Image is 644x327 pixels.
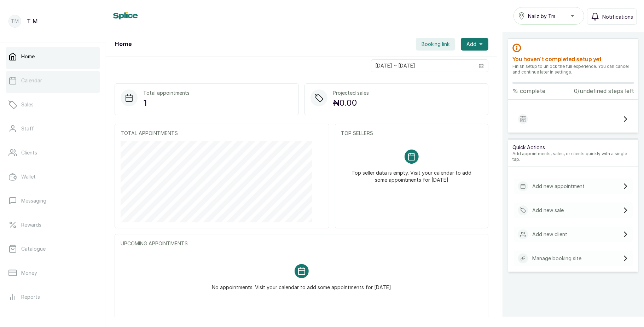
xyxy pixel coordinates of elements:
span: Booking link [422,41,449,48]
p: Rewards [21,221,41,228]
p: Add new client [532,231,567,238]
button: Notifications [587,8,637,25]
p: Total appointments [143,89,190,97]
p: TOP SELLERS [341,130,482,137]
p: Catalogue [21,245,46,252]
p: No appointments. Visit your calendar to add some appointments for [DATE] [212,278,391,291]
a: Clients [6,143,100,163]
a: Calendar [6,71,100,90]
p: Staff [21,125,34,132]
button: Add [461,38,488,51]
svg: calendar [479,63,484,68]
p: T M [27,17,38,25]
a: Money [6,263,100,283]
p: ₦0.00 [333,97,369,109]
h1: Home [115,40,132,48]
a: Home [6,47,100,66]
p: TM [11,18,19,25]
h2: You haven’t completed setup yet [512,55,634,64]
p: UPCOMING APPOINTMENTS [121,240,482,247]
a: Reports [6,287,100,307]
p: 0/undefined steps left [574,87,634,95]
a: Wallet [6,167,100,187]
span: Notifications [602,13,633,21]
p: Add new sale [532,207,564,214]
button: Booking link [416,38,455,51]
p: Calendar [21,77,42,84]
a: Rewards [6,215,100,235]
p: Manage booking site [532,255,581,262]
span: Add [466,41,476,48]
p: Add appointments, sales, or clients quickly with a single tap. [512,151,634,162]
p: Wallet [21,173,36,180]
a: Messaging [6,191,100,211]
p: 1 [143,97,190,109]
a: Catalogue [6,239,100,259]
a: Sales [6,95,100,115]
p: Top seller data is empty. Visit your calendar to add some appointments for [DATE] [349,164,474,183]
p: Messaging [21,197,46,204]
p: Quick Actions [512,144,634,151]
span: Nailz by Tm [528,12,555,20]
p: Sales [21,101,34,108]
p: Money [21,269,37,276]
p: Projected sales [333,89,369,97]
p: TOTAL APPOINTMENTS [121,130,323,137]
p: Reports [21,293,40,300]
p: Clients [21,149,37,156]
p: % complete [512,87,545,95]
p: Finish setup to unlock the full experience. You can cancel and continue later in settings. [512,64,634,75]
p: Add new appointment [532,183,585,190]
input: Select date [371,60,475,72]
a: Staff [6,119,100,139]
p: Home [21,53,35,60]
button: Nailz by Tm [514,7,584,25]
